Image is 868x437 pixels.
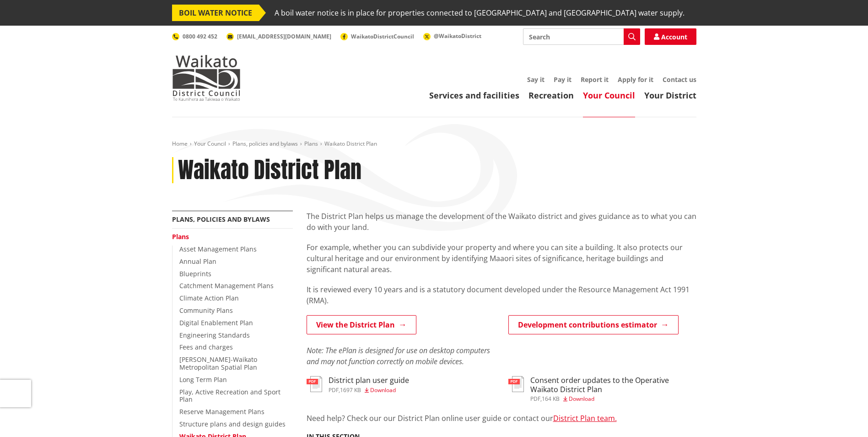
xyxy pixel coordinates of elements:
a: District Plan team. [553,413,617,423]
a: Say it [527,75,545,84]
span: Waikato District Plan [324,140,377,147]
img: Waikato District Council - Te Kaunihera aa Takiwaa o Waikato [172,55,241,101]
a: Services and facilities [429,90,519,101]
a: Plans [172,232,189,241]
a: Apply for it [618,75,653,84]
em: Note: The ePlan is designed for use on desktop computers and may not function correctly on mobile... [307,345,490,366]
img: document-pdf.svg [508,376,524,392]
a: 0800 492 452 [172,33,217,40]
a: Fees and charges [179,343,233,351]
a: [PERSON_NAME]-Waikato Metropolitan Spatial Plan [179,355,257,371]
a: Contact us [663,75,696,84]
img: document-pdf.svg [307,376,322,392]
a: Asset Management Plans [179,245,257,253]
a: [EMAIL_ADDRESS][DOMAIN_NAME] [226,33,331,40]
div: , [530,396,696,402]
h3: Consent order updates to the Operative Waikato District Plan [530,376,696,393]
a: Plans, policies and bylaws [172,215,270,224]
a: Plans, policies and bylaws [232,140,298,147]
a: Catchment Management Plans [179,281,274,290]
a: Your Council [583,90,635,101]
p: It is reviewed every 10 years and is a statutory document developed under the Resource Management... [307,284,696,306]
p: The District Plan helps us manage the development of the Waikato district and gives guidance as t... [307,211,696,233]
span: @WaikatoDistrict [434,32,481,40]
div: , [329,388,409,393]
span: 1697 KB [340,386,361,394]
a: Structure plans and design guides [179,420,286,428]
span: pdf [530,395,540,403]
a: Pay it [554,75,571,84]
a: Report it [581,75,609,84]
span: BOIL WATER NOTICE [172,5,259,21]
a: Your District [644,90,696,101]
a: Your Council [194,140,226,147]
h3: District plan user guide [329,376,409,385]
input: Search input [523,28,640,45]
span: WaikatoDistrictCouncil [351,33,414,40]
span: [EMAIL_ADDRESS][DOMAIN_NAME] [237,33,331,40]
p: Need help? Check our our District Plan online user guide or contact our [307,413,696,424]
a: District plan user guide pdf,1697 KB Download [307,376,409,393]
a: Plans [304,140,318,147]
span: Download [370,386,396,394]
a: Recreation [528,90,574,101]
a: View the District Plan [307,315,416,334]
a: Home [172,140,188,147]
a: Annual Plan [179,257,216,266]
span: Download [569,395,594,403]
span: A boil water notice is in place for properties connected to [GEOGRAPHIC_DATA] and [GEOGRAPHIC_DAT... [275,5,685,21]
a: Account [645,28,696,45]
a: Blueprints [179,269,211,278]
a: Digital Enablement Plan [179,318,253,327]
span: 164 KB [542,395,560,403]
p: For example, whether you can subdivide your property and where you can site a building. It also p... [307,242,696,275]
a: Long Term Plan [179,375,227,384]
a: Reserve Management Plans [179,407,264,416]
nav: breadcrumb [172,140,696,148]
a: Play, Active Recreation and Sport Plan [179,388,280,404]
a: WaikatoDistrictCouncil [340,33,414,40]
a: Engineering Standards [179,331,250,339]
a: Community Plans [179,306,233,315]
a: @WaikatoDistrict [423,32,481,40]
a: Development contributions estimator [508,315,679,334]
h1: Waikato District Plan [178,157,361,184]
span: 0800 492 452 [183,33,217,40]
a: Climate Action Plan [179,294,239,302]
a: Consent order updates to the Operative Waikato District Plan pdf,164 KB Download [508,376,696,401]
span: pdf [329,386,339,394]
